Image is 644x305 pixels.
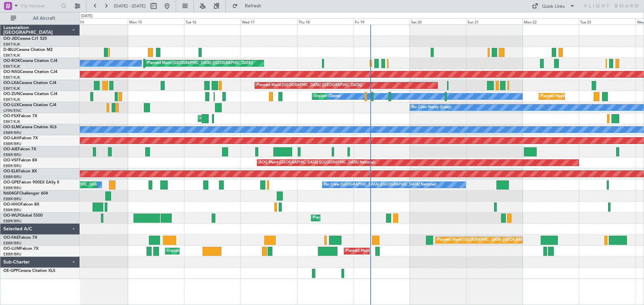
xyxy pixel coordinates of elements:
a: OO-GPEFalcon 900EX EASy II [3,180,59,184]
div: Mon 22 [523,18,579,24]
a: OO-WLPGlobal 5500 [3,214,43,218]
div: Tue 23 [579,18,635,24]
span: OO-LAH [3,136,19,140]
a: EBKT/KJK [3,97,20,102]
div: AOG Maint Kortrijk-[GEOGRAPHIC_DATA] [200,113,273,124]
a: EBKT/KJK [3,53,20,58]
a: EBKT/KJK [3,64,20,69]
span: Refresh [239,4,267,8]
a: EBBR/BRU [3,219,21,224]
span: OO-ELK [3,169,18,173]
div: Planned Maint [GEOGRAPHIC_DATA] ([GEOGRAPHIC_DATA] National) [346,246,467,256]
div: Unplanned Maint [GEOGRAPHIC_DATA]-[GEOGRAPHIC_DATA] [314,91,422,101]
span: OO-FAE [3,236,19,240]
a: EBBR/BRU [3,141,21,146]
div: No Crew Nancy (Essey) [412,102,451,112]
span: All Aircraft [17,16,71,21]
span: OE-GPP [3,269,18,273]
a: OO-AIEFalcon 7X [3,147,36,151]
a: OO-LXACessna Citation CJ4 [3,81,56,85]
a: N604GFChallenger 604 [3,192,48,196]
span: OO-GPE [3,180,19,184]
div: No Crew [GEOGRAPHIC_DATA] ([GEOGRAPHIC_DATA] National) [324,180,436,190]
div: Planned Maint [GEOGRAPHIC_DATA] ([GEOGRAPHIC_DATA] National) [36,180,157,190]
a: OO-LUXCessna Citation CJ4 [3,103,56,107]
div: Quick Links [542,3,565,10]
a: OO-SLMCessna Citation XLS [3,125,57,129]
div: Tue 16 [184,18,240,24]
a: D-IBLUCessna Citation M2 [3,48,53,52]
button: Quick Links [529,1,578,11]
a: EBKT/KJK [3,75,20,80]
a: OO-ELKFalcon 8X [3,169,37,173]
div: Thu 18 [297,18,354,24]
span: OO-NSG [3,70,20,74]
a: EBBR/BRU [3,152,21,157]
span: OO-ROK [3,59,20,63]
a: OO-FSXFalcon 7X [3,114,37,118]
span: OO-JID [3,37,17,41]
div: Sat 20 [410,18,466,24]
div: Planned Maint Kortrijk-[GEOGRAPHIC_DATA] [541,91,619,101]
span: N604GF [3,192,19,196]
a: OE-GPPCessna Citation XLS [3,269,55,273]
div: Unplanned Maint [GEOGRAPHIC_DATA] ([GEOGRAPHIC_DATA] National) [167,246,293,256]
a: OO-ROKCessna Citation CJ4 [3,59,57,63]
button: All Aircraft [7,13,73,24]
span: OO-AIE [3,147,18,151]
a: EBKT/KJK [3,86,20,91]
span: OO-SLM [3,125,19,129]
span: OO-LUM [3,247,20,251]
div: Sun 14 [71,18,128,24]
div: [DATE] [81,13,93,19]
a: OO-JIDCessna CJ1 525 [3,37,47,41]
span: D-IBLU [3,48,16,52]
button: Refresh [229,1,269,11]
a: OO-ZUNCessna Citation CJ4 [3,92,57,96]
a: EBBR/BRU [3,185,21,190]
span: OO-ZUN [3,92,20,96]
a: EBBR/BRU [3,252,21,257]
span: OO-HHO [3,203,21,207]
span: OO-VSF [3,158,19,162]
div: Mon 15 [128,18,184,24]
div: Fri 19 [354,18,410,24]
a: OO-LAHFalcon 7X [3,136,38,140]
div: Wed 17 [240,18,297,24]
a: EBBR/BRU [3,130,21,135]
span: OO-FSX [3,114,19,118]
span: [DATE] - [DATE] [114,3,146,9]
div: Planned Maint [GEOGRAPHIC_DATA] ([GEOGRAPHIC_DATA]) [147,58,253,68]
div: Planned Maint [GEOGRAPHIC_DATA] ([GEOGRAPHIC_DATA] National) [437,235,559,245]
span: OO-LUX [3,103,19,107]
div: Owner [329,91,341,101]
a: EBBR/BRU [3,208,21,213]
div: Planned Maint Kortrijk-[GEOGRAPHIC_DATA] [372,58,450,68]
div: Sun 21 [466,18,523,24]
div: Planned Maint [GEOGRAPHIC_DATA] ([GEOGRAPHIC_DATA]) [257,80,362,90]
a: OO-FAEFalcon 7X [3,236,37,240]
a: EBBR/BRU [3,197,21,202]
a: OO-VSFFalcon 8X [3,158,37,162]
a: OO-LUMFalcon 7X [3,247,39,251]
a: OO-NSGCessna Citation CJ4 [3,70,57,74]
span: OO-WLP [3,214,20,218]
div: AOG Maint [GEOGRAPHIC_DATA] ([GEOGRAPHIC_DATA] National) [259,158,375,168]
a: EBBR/BRU [3,174,21,179]
div: Planned Maint Liege [313,213,348,223]
span: OO-LXA [3,81,19,85]
a: EBKT/KJK [3,42,20,47]
a: LFSN/ENC [3,108,22,113]
a: EBKT/KJK [3,119,20,124]
a: EBBR/BRU [3,163,21,168]
a: OO-HHOFalcon 8X [3,203,39,207]
a: EBBR/BRU [3,241,21,246]
input: Trip Number [20,1,59,11]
